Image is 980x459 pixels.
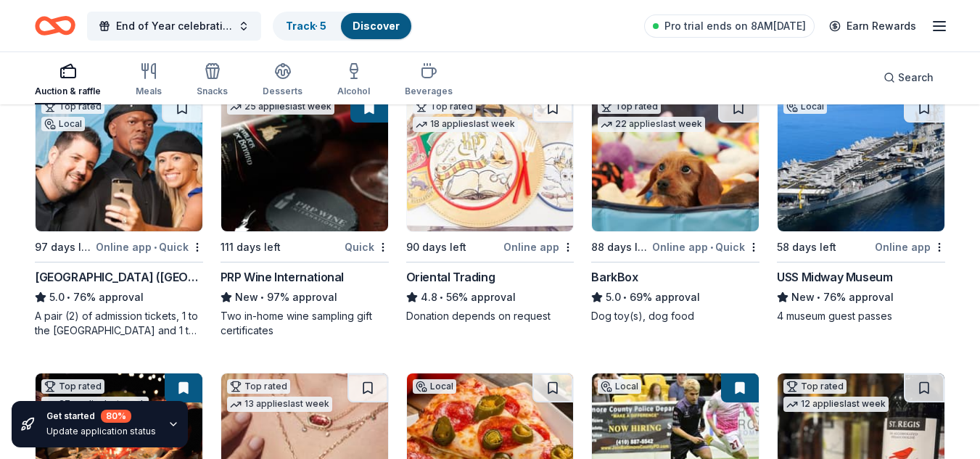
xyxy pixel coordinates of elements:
a: Home [35,9,75,43]
span: • [710,241,713,253]
div: Top rated [598,99,661,114]
span: • [260,291,264,303]
div: Dog toy(s), dog food [591,309,759,323]
div: 18 applies last week [413,117,518,132]
a: Track· 5 [286,20,326,32]
div: Top rated [227,379,290,394]
div: Meals [136,86,162,97]
div: Beverages [405,86,453,97]
div: 69% approval [591,289,759,306]
div: Get started [46,410,156,423]
img: Image for Oriental Trading [407,94,574,231]
div: Snacks [197,86,228,97]
a: Discover [353,20,400,32]
a: Image for USS Midway MuseumLocal58 days leftOnline appUSS Midway MuseumNew•76% approval4 museum g... [777,93,945,323]
div: Local [413,379,456,394]
button: Beverages [405,57,453,104]
div: 12 applies last week [783,397,889,412]
div: Update application status [46,426,156,437]
div: 76% approval [35,289,203,306]
div: Top rated [41,379,104,394]
div: Quick [345,238,389,256]
span: Search [898,69,934,86]
div: Top rated [783,379,847,394]
div: Local [41,117,85,131]
div: Top rated [41,99,104,114]
div: PRP Wine International [221,268,344,286]
button: Desserts [263,57,302,104]
img: Image for USS Midway Museum [778,94,944,231]
button: Auction & raffle [35,57,101,104]
div: Desserts [263,86,302,97]
div: 13 applies last week [227,397,332,412]
span: Pro trial ends on 8AM[DATE] [664,17,806,35]
span: 4.8 [421,289,437,306]
div: 4 museum guest passes [777,309,945,323]
button: Alcohol [337,57,370,104]
div: Online app [875,238,945,256]
a: Pro trial ends on 8AM[DATE] [644,15,815,38]
button: Search [872,63,945,92]
span: • [818,291,821,303]
span: New [791,289,815,306]
div: Local [783,99,827,114]
div: Oriental Trading [406,268,495,286]
div: 58 days left [777,239,836,256]
a: Earn Rewards [820,13,925,39]
a: Image for PRP Wine International25 applieslast week111 days leftQuickPRP Wine InternationalNew•97... [221,93,389,338]
div: BarkBox [591,268,638,286]
div: 111 days left [221,239,281,256]
button: Meals [136,57,162,104]
img: Image for PRP Wine International [221,94,388,231]
span: 5.0 [606,289,621,306]
div: Local [598,379,641,394]
div: Auction & raffle [35,86,101,97]
span: • [154,241,157,253]
div: 80 % [101,410,131,423]
button: Snacks [197,57,228,104]
span: End of Year celebration [116,17,232,35]
div: Online app Quick [96,238,203,256]
div: A pair (2) of admission tickets, 1 to the [GEOGRAPHIC_DATA] and 1 to the [GEOGRAPHIC_DATA] [35,309,203,338]
span: • [67,291,70,303]
button: Track· 5Discover [273,12,413,41]
div: Top rated [413,99,476,114]
a: Image for Oriental TradingTop rated18 applieslast week90 days leftOnline appOriental Trading4.8•5... [406,93,575,323]
img: Image for BarkBox [592,94,759,231]
div: Two in-home wine sampling gift certificates [221,309,389,338]
div: 22 applies last week [598,117,705,132]
span: New [235,289,258,306]
div: 88 days left [591,239,649,256]
span: • [440,291,443,303]
span: • [624,291,627,303]
div: Online app [503,238,574,256]
div: [GEOGRAPHIC_DATA] ([GEOGRAPHIC_DATA]) [35,268,203,286]
img: Image for Hollywood Wax Museum (Hollywood) [36,94,202,231]
a: Image for BarkBoxTop rated22 applieslast week88 days leftOnline app•QuickBarkBox5.0•69% approvalD... [591,93,759,323]
span: 5.0 [49,289,65,306]
div: 76% approval [777,289,945,306]
div: USS Midway Museum [777,268,892,286]
a: Image for Hollywood Wax Museum (Hollywood)Top ratedLocal97 days leftOnline app•Quick[GEOGRAPHIC_D... [35,93,203,338]
div: 90 days left [406,239,466,256]
div: Alcohol [337,86,370,97]
div: 56% approval [406,289,575,306]
button: End of Year celebration [87,12,261,41]
div: 25 applies last week [227,99,334,115]
div: 97% approval [221,289,389,306]
div: 97 days left [35,239,93,256]
div: Donation depends on request [406,309,575,323]
div: Online app Quick [652,238,759,256]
